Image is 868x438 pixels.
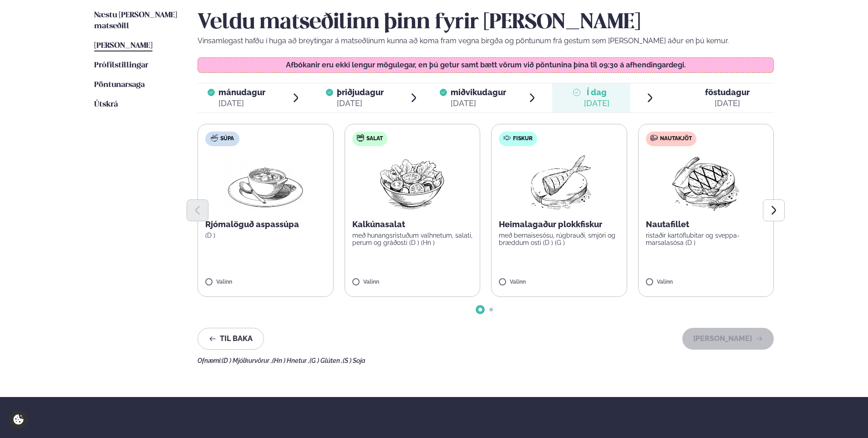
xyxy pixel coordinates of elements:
[9,410,28,429] a: Cookie settings
[218,98,265,109] div: [DATE]
[94,60,148,71] a: Prófílstillingar
[513,135,533,143] span: Fiskur
[94,101,118,108] span: Útskrá
[705,87,750,97] span: föstudagur
[352,232,473,246] p: með hunangsristuðum valhnetum, salati, perum og gráðosti (D ) (Hn )
[646,219,766,230] p: Nautafillet
[207,61,765,69] p: Afbókanir eru ekki lengur mögulegar, en þú getur samt bætt vörum við pöntunina þína til 09:30 á a...
[225,153,305,212] img: Soup.png
[584,87,609,98] span: Í dag
[352,219,473,230] p: Kalkúnasalat
[187,199,208,221] button: Previous slide
[763,199,785,221] button: Next slide
[94,81,145,89] span: Pöntunarsaga
[343,357,365,364] span: (S ) Soja
[372,153,452,212] img: Salad.png
[94,41,152,51] a: [PERSON_NAME]
[310,357,343,364] span: (G ) Glúten ,
[519,153,599,212] img: Fish.png
[198,328,264,350] button: Til baka
[94,42,152,50] span: [PERSON_NAME]
[451,98,506,109] div: [DATE]
[584,98,609,109] div: [DATE]
[94,80,145,91] a: Pöntunarsaga
[211,134,218,142] img: soup.svg
[220,135,234,143] span: Súpa
[337,87,384,97] span: þriðjudagur
[660,135,692,143] span: Nautakjöt
[357,134,364,142] img: salad.svg
[198,36,774,46] p: Vinsamlegast hafðu í huga að breytingar á matseðlinum kunna að koma fram vegna birgða og pöntunum...
[478,308,482,311] span: Go to slide 1
[205,219,326,230] p: Rjómalöguð aspassúpa
[222,357,272,364] span: (D ) Mjólkurvörur ,
[94,10,179,32] a: Næstu [PERSON_NAME] matseðill
[499,219,619,230] p: Heimalagaður plokkfiskur
[646,232,766,246] p: ristaðir kartöflubitar og sveppa- marsalasósa (D )
[499,232,619,246] p: með bernaisesósu, rúgbrauði, smjöri og bræddum osti (D ) (G )
[337,98,384,109] div: [DATE]
[682,328,774,350] button: [PERSON_NAME]
[650,134,658,142] img: beef.svg
[705,98,750,109] div: [DATE]
[489,308,493,311] span: Go to slide 2
[198,10,774,36] h2: Veldu matseðilinn þinn fyrir [PERSON_NAME]
[94,99,118,110] a: Útskrá
[451,87,506,97] span: miðvikudagur
[665,153,746,212] img: Beef-Meat.png
[366,135,383,143] span: Salat
[218,87,265,97] span: mánudagur
[205,232,326,239] p: (D )
[503,134,511,142] img: fish.svg
[272,357,310,364] span: (Hn ) Hnetur ,
[94,61,148,69] span: Prófílstillingar
[94,11,177,30] span: Næstu [PERSON_NAME] matseðill
[198,357,774,364] div: Ofnæmi:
